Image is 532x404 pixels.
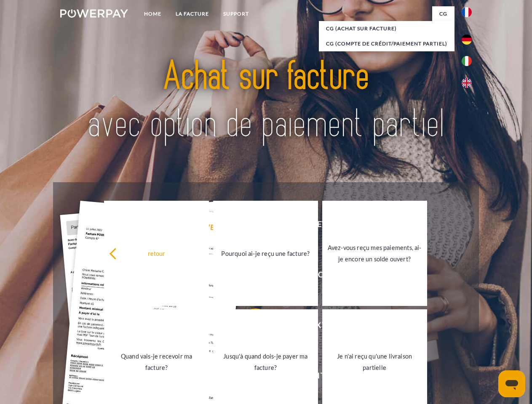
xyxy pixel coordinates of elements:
img: logo-powerpay-white.svg [60,9,128,18]
div: Je n'ai reçu qu'une livraison partielle [327,351,422,373]
a: LA FACTURE [168,6,216,21]
img: fr [462,7,472,17]
a: Home [137,6,168,21]
a: CG [432,6,454,21]
a: Avez-vous reçu mes paiements, ai-je encore un solde ouvert? [322,201,427,306]
div: Avez-vous reçu mes paiements, ai-je encore un solde ouvert? [327,242,422,265]
div: Quand vais-je recevoir ma facture? [109,351,204,373]
iframe: Bouton de lancement de la fenêtre de messagerie [498,370,525,397]
img: en [462,78,472,88]
div: retour [109,247,204,259]
div: Jusqu'à quand dois-je payer ma facture? [218,351,313,373]
a: CG (achat sur facture) [319,21,454,36]
img: de [462,35,472,45]
a: Support [216,6,256,21]
img: it [462,56,472,66]
img: title-powerpay_fr.svg [80,40,452,161]
a: CG (Compte de crédit/paiement partiel) [319,36,454,51]
div: Pourquoi ai-je reçu une facture? [218,247,313,259]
